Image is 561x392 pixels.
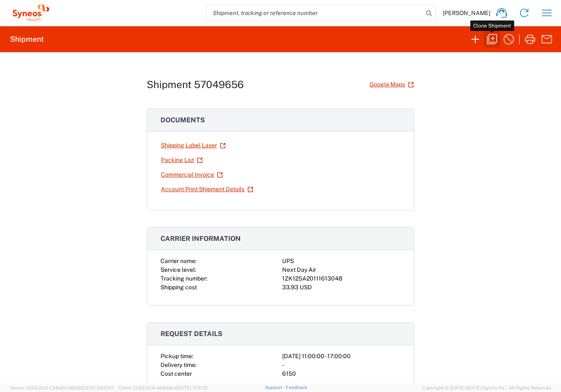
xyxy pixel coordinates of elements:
span: Documents [161,116,205,124]
input: Shipment, tracking or reference number [207,5,423,21]
span: Cost center [161,370,192,377]
div: [DATE] 11:00:00 - 17:00:00 [282,352,400,361]
a: Feedback [286,385,307,390]
div: 6150 [282,369,400,378]
div: 33.93 USD [282,283,400,292]
a: Google Maps [369,77,414,92]
span: Carrier information [161,235,241,243]
span: [DATE] 09:51:07 [81,385,115,390]
span: Request details [161,330,222,338]
a: Commercial Invoice [161,167,223,182]
div: Next Day Air [282,266,400,274]
span: [DATE] 17:21:12 [176,385,208,390]
a: Packing List [161,153,203,167]
span: Server: 2025.20.0-734e5bc92d9 [10,385,115,390]
span: Client: 2025.20.0-e640dba [118,385,208,390]
span: Shipping cost [161,284,197,291]
span: Carrier name: [161,258,196,264]
span: Copyright © [DATE]-[DATE] Agistix Inc., All Rights Reserved [422,384,551,392]
div: - [282,361,400,369]
a: Account Print Shipment Details [161,182,254,197]
a: Support [265,385,286,390]
span: Delivery time: [161,362,196,368]
span: [PERSON_NAME] [443,9,490,17]
a: Shipping Label Laser [161,138,226,153]
div: 1ZK125A20111613048 [282,274,400,283]
div: UPS [282,257,400,266]
span: Pickup time: [161,353,193,359]
span: Tracking number: [161,275,207,282]
h2: Shipment [10,34,44,44]
h1: Shipment 57049656 [147,78,244,91]
span: Service level: [161,266,196,273]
